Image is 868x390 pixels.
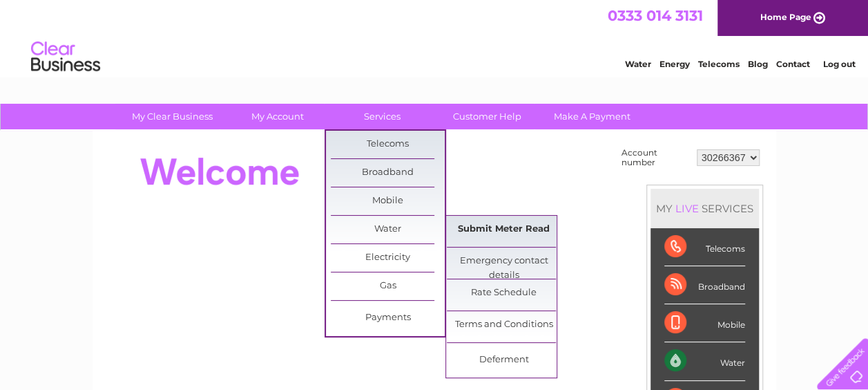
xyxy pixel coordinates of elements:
[331,131,445,158] a: Telecoms
[30,36,101,78] img: logo.png
[650,189,759,228] div: MY SERVICES
[331,244,445,272] a: Electricity
[447,216,561,243] a: Submit Meter Read
[748,59,768,69] a: Blog
[776,59,810,69] a: Contact
[447,311,561,339] a: Terms and Conditions
[673,202,702,215] div: LIVE
[108,8,761,67] div: Clear Business is a trading name of Verastar Limited (registered in [GEOGRAPHIC_DATA] No. 3667643...
[659,59,690,69] a: Energy
[625,59,651,69] a: Water
[447,248,561,275] a: Emergency contact details
[331,187,445,215] a: Mobile
[331,216,445,243] a: Water
[698,59,740,69] a: Telecoms
[447,279,561,307] a: Rate Schedule
[664,228,745,266] div: Telecoms
[664,266,745,304] div: Broadband
[535,104,649,129] a: Make A Payment
[664,342,745,380] div: Water
[331,272,445,300] a: Gas
[430,104,544,129] a: Customer Help
[618,145,693,171] td: Account number
[331,159,445,187] a: Broadband
[664,304,745,342] div: Mobile
[447,346,561,374] a: Deferment
[822,59,855,69] a: Log out
[331,304,445,332] a: Payments
[220,104,334,129] a: My Account
[325,104,439,129] a: Services
[608,7,703,24] a: 0333 014 3131
[115,104,229,129] a: My Clear Business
